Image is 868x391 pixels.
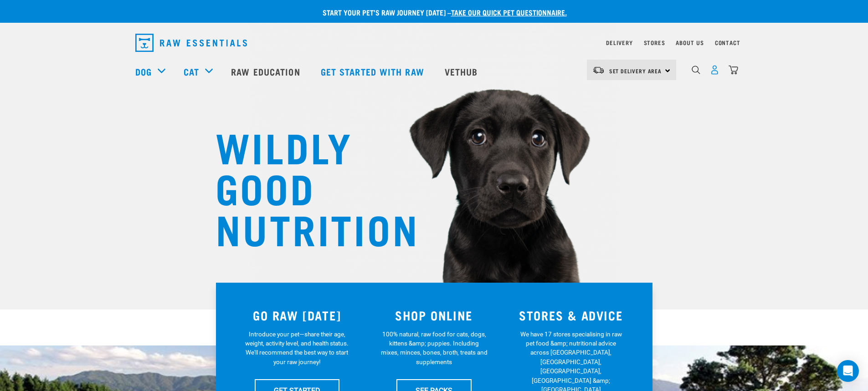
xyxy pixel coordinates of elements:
[729,65,738,75] img: home-icon@2x.png
[609,69,662,72] span: Set Delivery Area
[128,30,740,56] nav: dropdown navigation
[837,360,859,382] div: Open Intercom Messenger
[676,41,704,44] a: About Us
[135,65,152,78] a: Dog
[234,308,360,322] h3: GO RAW [DATE]
[644,41,665,44] a: Stores
[436,53,489,90] a: Vethub
[312,53,436,90] a: Get started with Raw
[243,330,350,367] p: Introduce your pet—share their age, weight, activity level, and health status. We'll recommend th...
[222,53,311,90] a: Raw Education
[380,330,488,367] p: 100% natural, raw food for cats, dogs, kittens &amp; puppies. Including mixes, minces, bones, bro...
[135,34,247,52] img: Raw Essentials Logo
[715,41,740,44] a: Contact
[371,308,497,322] h3: SHOP ONLINE
[508,308,634,322] h3: STORES & ADVICE
[592,66,605,74] img: van-moving.png
[692,66,700,74] img: home-icon-1@2x.png
[451,10,567,14] a: take our quick pet questionnaire.
[184,65,199,78] a: Cat
[710,65,719,75] img: user.png
[606,41,632,44] a: Delivery
[216,125,398,248] h1: WILDLY GOOD NUTRITION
